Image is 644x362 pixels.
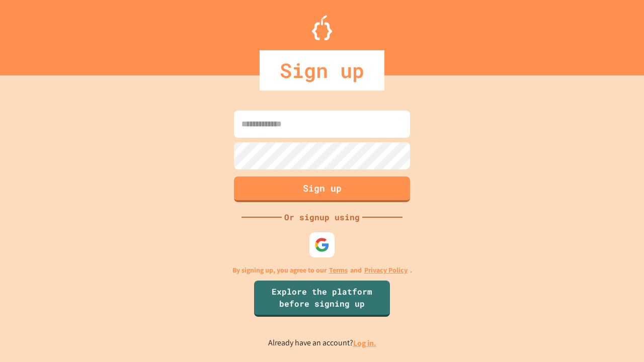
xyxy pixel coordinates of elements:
[353,338,376,348] a: Log in.
[254,281,390,317] a: Explore the platform before signing up
[268,337,376,349] p: Already have an account?
[329,265,348,276] a: Terms
[312,15,332,40] img: Logo.svg
[234,176,410,202] button: Sign up
[314,237,330,252] img: google-icon.svg
[232,265,412,276] p: By signing up, you agree to our and .
[364,265,408,276] a: Privacy Policy
[260,50,384,90] div: Sign up
[282,211,362,223] div: Or signup using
